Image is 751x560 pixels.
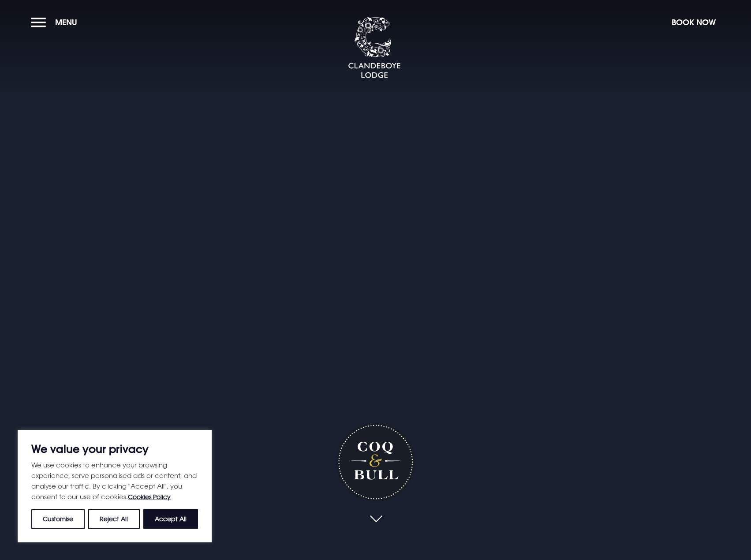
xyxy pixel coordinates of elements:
p: We use cookies to enhance your browsing experience, serve personalised ads or content, and analys... [31,459,198,502]
button: Book Now [667,13,720,32]
button: Menu [31,13,82,32]
a: Cookies Policy [128,493,171,500]
button: Reject All [88,509,139,529]
div: We value your privacy [18,430,212,542]
button: Accept All [143,509,198,529]
img: Clandeboye Lodge [348,17,401,79]
h1: Coq & Bull [336,422,415,501]
p: We value your privacy [31,444,198,454]
button: Customise [31,509,85,529]
span: Menu [55,17,77,27]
